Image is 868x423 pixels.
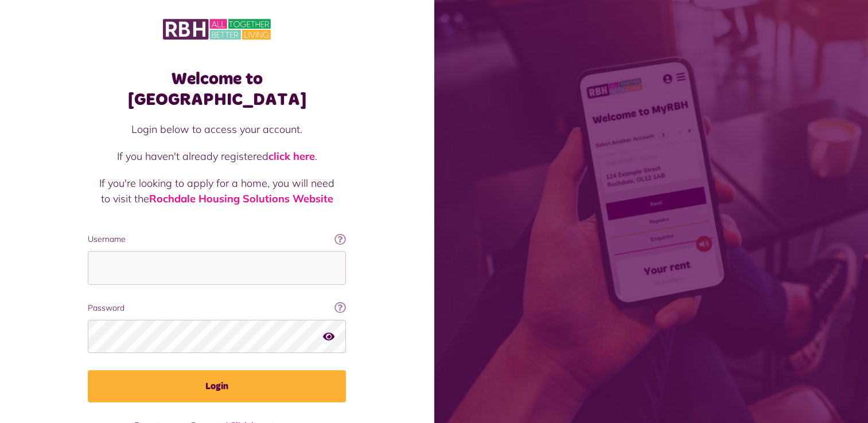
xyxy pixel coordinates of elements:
h1: Welcome to [GEOGRAPHIC_DATA] [88,69,346,110]
label: Username [88,233,346,245]
a: Rochdale Housing Solutions Website [149,192,333,205]
p: Login below to access your account. [99,122,334,137]
a: click here [268,150,315,163]
p: If you haven't already registered . [99,148,334,164]
label: Password [88,302,346,314]
button: Login [88,370,346,402]
img: MyRBH [163,17,271,41]
p: If you're looking to apply for a home, you will need to visit the [99,175,334,206]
